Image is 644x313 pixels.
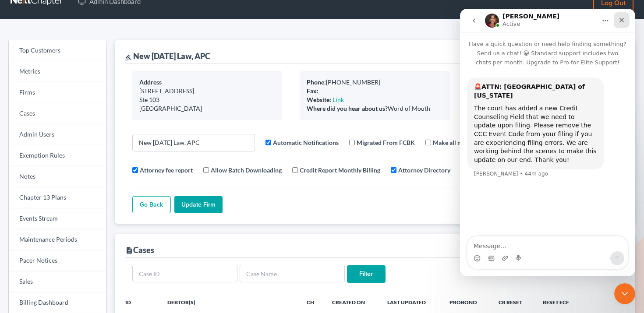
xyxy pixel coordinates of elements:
[9,103,106,124] a: Cases
[139,104,276,113] div: [GEOGRAPHIC_DATA]
[492,293,536,311] th: CR Reset
[300,165,380,175] label: Credit Report Monthly Billing
[125,245,154,255] div: Cases
[9,229,106,250] a: Maintenance Periods
[139,87,276,95] div: [STREET_ADDRESS]
[9,250,106,271] a: Pacer Notices
[380,293,442,311] th: Last Updated
[125,51,210,61] div: New [DATE] Law, APC
[132,196,171,214] a: Go Back
[132,265,237,282] input: Case ID
[125,54,131,60] i: gavel
[614,283,635,304] iframe: Intercom live chat
[160,293,300,311] th: Debtor(s)
[307,78,326,86] b: Phone:
[140,165,193,175] label: Attorney fee report
[460,9,635,276] iframe: Intercom live chat
[9,271,106,292] a: Sales
[139,95,276,104] div: Ste 103
[347,265,386,283] input: Filter
[9,61,106,82] a: Metrics
[9,40,106,61] a: Top Customers
[9,82,106,103] a: Firms
[307,105,388,112] b: Where did you hear about us?
[9,208,106,229] a: Events Stream
[307,104,443,113] div: Word of Mouth
[9,124,106,145] a: Admin Users
[115,293,160,311] th: ID
[357,138,415,147] label: Migrated From FCBK
[9,145,106,166] a: Exemption Rules
[536,293,584,311] th: Reset ECF
[240,265,345,282] input: Case Name
[333,96,344,103] a: Link
[300,293,325,311] th: Ch
[125,246,133,254] i: description
[9,187,106,208] a: Chapter 13 Plans
[174,196,223,214] input: Update Firm
[307,78,443,87] div: [PHONE_NUMBER]
[433,138,546,147] label: Make all new cases pro [PERSON_NAME]
[273,138,339,147] label: Automatic Notifications
[307,87,318,95] b: Fax:
[442,293,492,311] th: ProBono
[307,96,331,103] b: Website:
[398,165,450,175] label: Attorney Directory
[9,166,106,187] a: Notes
[325,293,380,311] th: Created On
[211,165,282,175] label: Allow Batch Downloading
[139,78,162,86] b: Address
